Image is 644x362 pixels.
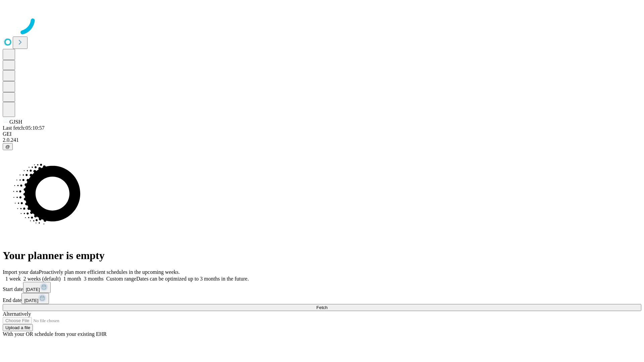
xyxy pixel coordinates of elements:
[3,249,641,262] h1: Your planner is empty
[136,276,249,282] span: Dates can be optimized up to 3 months in the future.
[63,276,81,282] span: 1 month
[3,143,13,150] button: @
[84,276,104,282] span: 3 months
[26,287,40,292] span: [DATE]
[3,311,31,317] span: Alternatively
[21,293,49,304] button: [DATE]
[3,125,45,131] span: Last fetch: 05:10:57
[24,298,38,303] span: [DATE]
[3,324,33,331] button: Upload a file
[3,282,641,293] div: Start date
[3,269,39,275] span: Import your data
[3,131,641,137] div: GEI
[3,331,107,337] span: With your OR schedule from your existing EHR
[3,293,641,304] div: End date
[5,144,10,149] span: @
[3,304,641,311] button: Fetch
[23,282,51,293] button: [DATE]
[9,119,22,125] span: GJSH
[39,269,180,275] span: Proactively plan more efficient schedules in the upcoming weeks.
[3,137,641,143] div: 2.0.241
[23,276,61,282] span: 2 weeks (default)
[106,276,136,282] span: Custom range
[5,276,21,282] span: 1 week
[316,305,327,310] span: Fetch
